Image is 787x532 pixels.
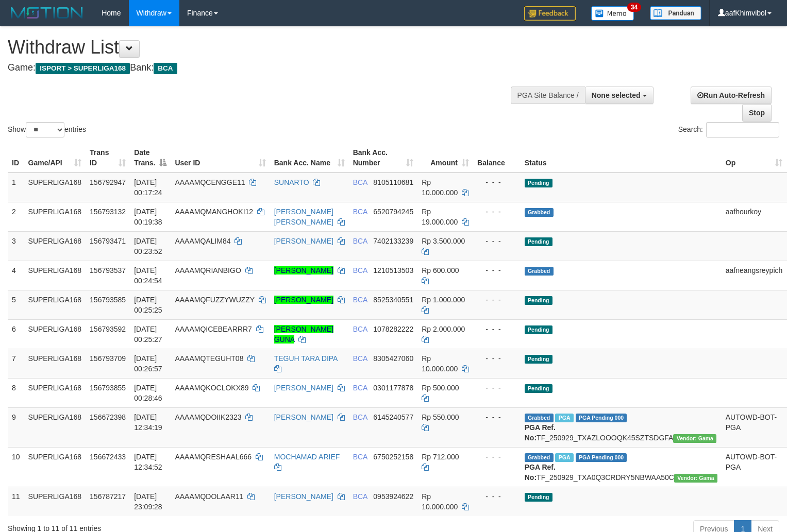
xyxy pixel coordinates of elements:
span: PGA Pending [576,414,627,422]
div: - - - [477,324,516,334]
span: Rp 712.000 [422,453,459,461]
td: SUPERLIGA168 [24,173,86,202]
span: BCA [353,237,367,245]
span: Copy 6145240577 to clipboard [373,413,413,421]
span: Pending [525,237,552,246]
span: [DATE] 00:28:46 [134,384,162,402]
a: Run Auto-Refresh [691,87,772,104]
div: - - - [477,177,516,187]
a: [PERSON_NAME] [274,384,333,392]
td: 10 [8,447,24,487]
th: Trans ID: activate to sort column ascending [86,143,130,173]
span: Rp 600.000 [422,266,459,274]
span: BCA [353,296,367,304]
span: Rp 10.000.000 [422,354,458,373]
td: 3 [8,231,24,261]
a: [PERSON_NAME] GUNA [274,325,333,344]
span: AAAAMQCENGGE11 [175,178,245,186]
td: SUPERLIGA168 [24,407,86,447]
span: [DATE] 00:19:38 [134,208,162,226]
span: BCA [353,178,367,186]
span: Copy 8525340551 to clipboard [373,296,413,304]
td: 4 [8,261,24,290]
span: AAAAMQRESHAAL666 [175,453,252,461]
span: [DATE] 00:17:24 [134,178,162,197]
span: AAAAMQALIM84 [175,237,230,245]
span: [DATE] 12:34:52 [134,453,162,471]
span: Rp 500.000 [422,384,459,392]
span: Pending [525,493,552,502]
span: Copy 7402133239 to clipboard [373,237,413,245]
div: PGA Site Balance / [511,87,585,104]
span: Vendor URL: https://trx31.1velocity.biz [674,474,717,483]
span: [DATE] 00:26:57 [134,354,162,373]
span: Grabbed [525,414,554,422]
span: [DATE] 00:25:27 [134,325,162,344]
td: 6 [8,319,24,349]
select: Showentries [26,122,64,138]
td: SUPERLIGA168 [24,349,86,378]
td: SUPERLIGA168 [24,261,86,290]
span: [DATE] 00:23:52 [134,237,162,255]
th: Status [521,143,722,173]
span: Copy 1078282222 to clipboard [373,325,413,333]
span: Pending [525,296,552,305]
a: [PERSON_NAME] [274,413,333,421]
b: PGA Ref. No: [525,463,556,482]
label: Show entries [8,122,86,138]
label: Search: [678,122,779,138]
span: Rp 10.000.000 [422,492,458,511]
td: SUPERLIGA168 [24,290,86,319]
a: [PERSON_NAME] [274,237,333,245]
th: Op: activate to sort column ascending [722,143,787,173]
td: AUTOWD-BOT-PGA [722,447,787,487]
span: AAAAMQDOIIK2323 [175,413,241,421]
span: Copy 6750252158 to clipboard [373,453,413,461]
span: Copy 6520794245 to clipboard [373,208,413,216]
span: Pending [525,325,552,334]
td: SUPERLIGA168 [24,202,86,231]
th: User ID: activate to sort column ascending [171,143,270,173]
div: - - - [477,452,516,462]
div: - - - [477,353,516,364]
span: 156793709 [90,354,126,363]
a: Stop [742,104,772,122]
span: Copy 0301177878 to clipboard [373,384,413,392]
a: [PERSON_NAME] [PERSON_NAME] [274,208,333,226]
b: PGA Ref. No: [525,423,556,442]
a: [PERSON_NAME] [274,492,333,501]
img: panduan.png [650,6,701,20]
span: [DATE] 23:09:28 [134,492,162,511]
span: BCA [353,413,367,421]
span: Grabbed [525,453,554,462]
th: Game/API: activate to sort column ascending [24,143,86,173]
a: MOCHAMAD ARIEF [274,453,340,461]
span: 156793592 [90,325,126,333]
td: SUPERLIGA168 [24,447,86,487]
h1: Withdraw List [8,37,514,58]
input: Search: [706,122,779,138]
span: 156793537 [90,266,126,274]
span: Rp 1.000.000 [422,296,465,304]
td: 9 [8,407,24,447]
span: ISPORT > SUPERLIGA168 [36,63,130,74]
img: MOTION_logo.png [8,5,86,21]
span: Rp 19.000.000 [422,208,458,226]
th: Bank Acc. Name: activate to sort column ascending [270,143,349,173]
span: PGA Pending [576,453,627,462]
td: aafneangsreypich [722,261,787,290]
span: Rp 3.500.000 [422,237,465,245]
span: AAAAMQMANGHOKI12 [175,208,253,216]
span: Rp 2.000.000 [422,325,465,333]
span: AAAAMQICEBEARRR7 [175,325,252,333]
span: AAAAMQRIANBIGO [175,266,241,274]
span: Vendor URL: https://trx31.1velocity.biz [673,434,716,443]
th: Date Trans.: activate to sort column descending [130,143,171,173]
span: AAAAMQDOLAAR11 [175,492,243,501]
a: [PERSON_NAME] [274,296,333,304]
td: AUTOWD-BOT-PGA [722,407,787,447]
span: Copy 0953924622 to clipboard [373,492,413,501]
th: Balance [473,143,521,173]
th: Bank Acc. Number: activate to sort column ascending [349,143,418,173]
div: - - - [477,383,516,393]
